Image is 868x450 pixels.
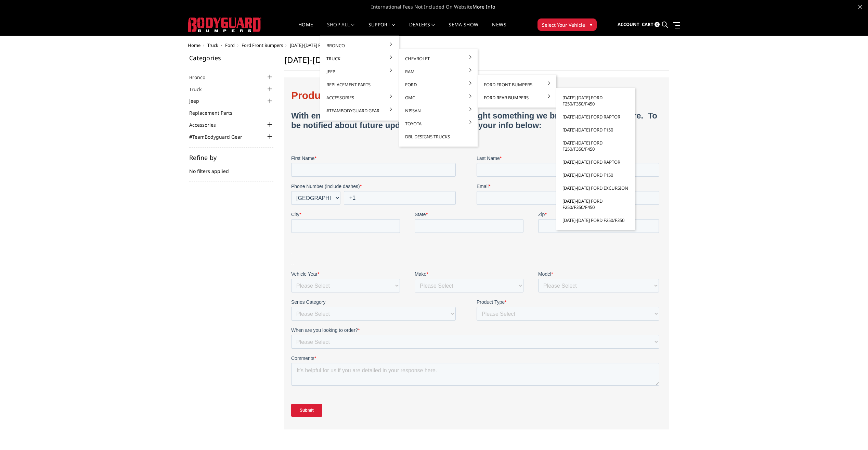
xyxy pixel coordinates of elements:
[291,84,662,423] iframe: Form 0
[298,22,313,36] a: Home
[188,17,261,32] img: BODYGUARD BUMPERS
[323,104,396,117] a: #TeamBodyguard Gear
[189,97,208,104] a: Jeep
[188,42,200,48] a: Home
[492,22,506,36] a: News
[327,22,355,36] a: shop all
[480,91,554,104] a: Ford Rear Bumpers
[189,86,210,93] a: Truck
[402,52,475,65] a: Chevrolet
[449,22,478,36] a: SEMA Show
[559,155,632,168] a: [DATE]-[DATE] Ford Raptor
[284,55,669,71] h1: [DATE]-[DATE] Ford F250/F350/Excursion
[480,78,554,91] a: Ford Front Bumpers
[189,121,224,128] a: Accessories
[472,3,495,10] a: More Info
[242,42,283,48] a: Ford Front Bumpers
[655,22,660,27] span: 0
[402,117,475,130] a: Toyota
[189,154,274,182] div: No filters applied
[642,21,653,27] span: Cart
[559,91,632,110] a: [DATE]-[DATE] Ford F250/F350/F450
[402,91,475,104] a: GMC
[402,130,475,143] a: DBL Designs Trucks
[618,21,639,27] span: Account
[590,21,592,28] span: ▾
[189,109,241,116] a: Replacement Parts
[207,42,218,48] a: Truck
[323,78,396,91] a: Replacement Parts
[323,39,396,52] a: Bronco
[559,182,632,195] a: [DATE]-[DATE] Ford Excursion
[189,74,214,81] a: Bronco
[402,78,475,91] a: Ford
[642,15,660,34] a: Cart 0
[368,22,396,36] a: Support
[402,104,475,117] a: Nissan
[323,91,396,104] a: Accessories
[189,154,274,161] h5: Refine by
[402,65,475,78] a: Ram
[559,214,632,227] a: [DATE]-[DATE] Ford F250/F350
[542,21,585,28] span: Select Your Vehicle
[559,195,632,214] a: [DATE]-[DATE] Ford F250/F350/F450
[323,52,396,65] a: Truck
[225,42,235,48] a: Ford
[618,15,639,34] a: Account
[559,168,632,182] a: [DATE]-[DATE] Ford F150
[290,42,371,48] span: [DATE]-[DATE] Ford F250/F350/Excursion
[537,18,597,31] button: Select Your Vehicle
[559,123,632,136] a: [DATE]-[DATE] Ford F150
[409,22,435,36] a: Dealers
[559,136,632,155] a: [DATE]-[DATE] Ford F250/F350/F450
[189,55,274,61] h5: Categories
[189,133,251,140] a: #TeamBodyguard Gear
[323,65,396,78] a: Jeep
[559,110,632,123] a: [DATE]-[DATE] Ford Raptor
